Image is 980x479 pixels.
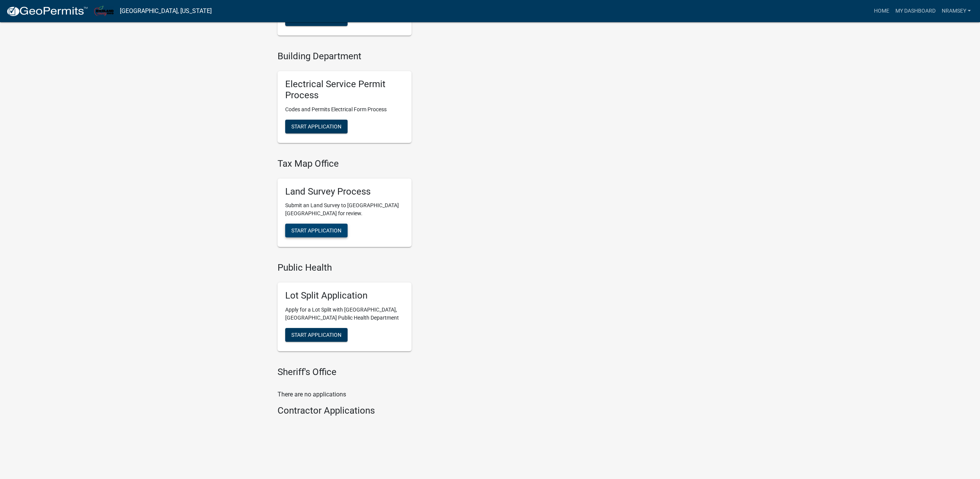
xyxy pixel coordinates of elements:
h4: Tax Map Office [278,158,557,169]
span: Start Application [291,332,341,338]
h5: Land Survey Process [285,186,404,197]
wm-workflow-list-section: Contractor Applications [278,405,557,419]
a: nramsey [939,4,974,18]
button: Start Application [285,120,348,133]
h4: Building Department [278,51,557,62]
h4: Sheriff's Office [278,367,557,378]
span: Start Application [291,16,341,22]
a: Home [871,4,892,18]
button: Start Application [285,328,348,342]
h4: Public Health [278,262,557,273]
span: Start Application [291,123,341,129]
button: Start Application [285,224,348,237]
img: Richland County, Ohio [94,6,114,16]
a: My Dashboard [892,4,939,18]
a: [GEOGRAPHIC_DATA], [US_STATE] [120,5,212,18]
p: Codes and Permits Electrical Form Process [285,106,404,114]
p: Submit an Land Survey to [GEOGRAPHIC_DATA] [GEOGRAPHIC_DATA] for review. [285,201,404,218]
p: There are no applications [278,390,557,399]
h5: Electrical Service Permit Process [285,79,404,101]
span: Start Application [291,227,341,234]
h5: Lot Split Application [285,290,404,301]
p: Apply for a Lot Split with [GEOGRAPHIC_DATA], [GEOGRAPHIC_DATA] Public Health Department [285,306,404,322]
h4: Contractor Applications [278,405,557,416]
